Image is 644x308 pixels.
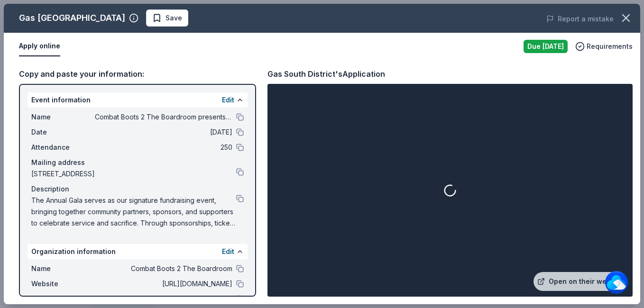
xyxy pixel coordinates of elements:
div: Organization information [28,244,248,259]
span: [STREET_ADDRESS] [31,168,236,180]
button: Edit [222,246,234,257]
span: Requirements [587,41,633,52]
span: EIN [31,293,95,305]
span: Save [166,12,182,24]
div: Gas South District's Application [267,68,385,80]
span: Name [31,111,95,123]
span: Combat Boots 2 The Boardroom presents the "United We Stand" Campaign [95,111,232,123]
button: Requirements [575,41,633,52]
div: Copy and paste your information: [19,68,256,80]
button: Report a mistake [546,13,614,25]
span: Name [31,263,95,274]
button: Save [146,9,188,27]
div: Description [31,183,244,195]
div: Event information [28,92,248,108]
a: Open on their website [534,272,627,291]
span: The Annual Gala serves as our signature fundraising event, bringing together community partners, ... [31,195,236,229]
span: [URL][DOMAIN_NAME] [95,278,232,290]
span: Website [31,278,95,290]
span: Combat Boots 2 The Boardroom [95,263,232,274]
div: Due [DATE] [524,40,568,53]
button: Edit [222,94,234,106]
span: Date [31,127,95,138]
span: [US_EMPLOYER_IDENTIFICATION_NUMBER] [95,293,232,305]
div: Mailing address [31,157,244,168]
button: Apply online [19,36,60,56]
span: [DATE] [95,127,232,138]
span: 250 [95,142,232,153]
span: Attendance [31,142,95,153]
div: Gas [GEOGRAPHIC_DATA] [19,10,125,26]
